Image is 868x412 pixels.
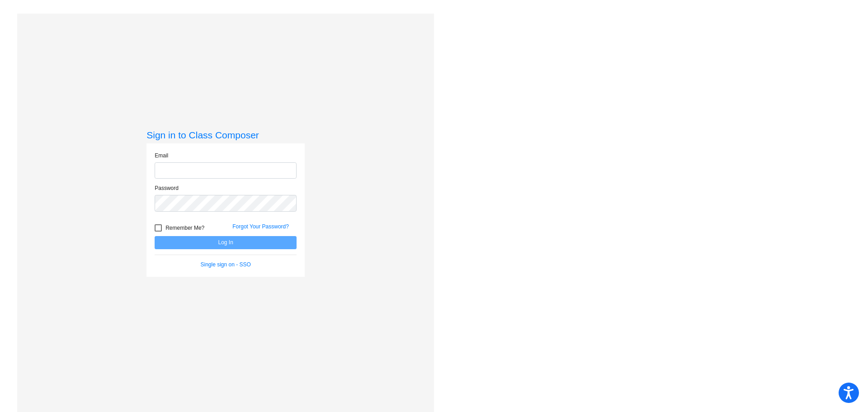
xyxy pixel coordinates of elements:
[155,236,297,249] button: Log In
[165,223,204,233] span: Remember Me?
[146,129,305,141] h3: Sign in to Class Composer
[155,184,179,192] label: Password
[232,223,289,230] a: Forgot Your Password?
[155,152,168,160] label: Email
[201,261,251,268] a: Single sign on - SSO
